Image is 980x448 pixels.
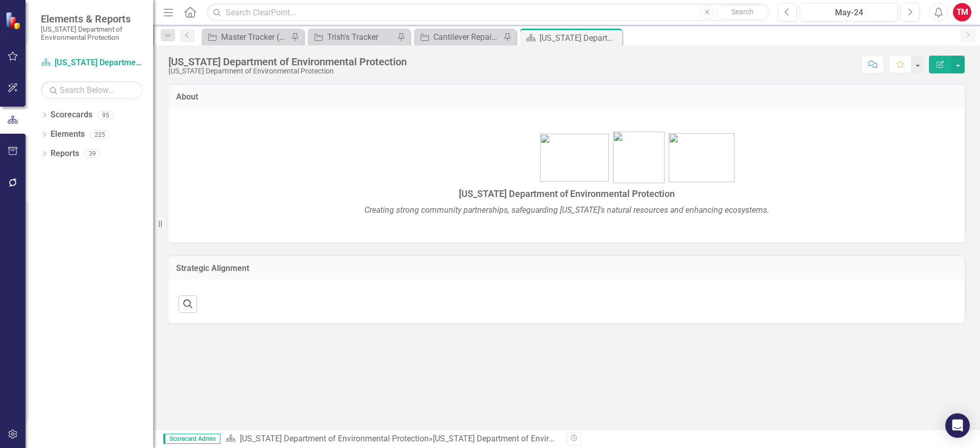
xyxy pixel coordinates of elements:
[51,129,85,140] a: Elements
[41,13,143,25] span: Elements & Reports
[207,4,770,21] input: Search ClearPoint...
[176,92,957,102] h3: About
[84,150,101,158] div: 39
[433,434,622,443] div: [US_STATE] Department of Environmental Protection
[240,434,429,443] a: [US_STATE] Department of Environmental Protection
[168,56,407,67] div: [US_STATE] Department of Environmental Protection
[176,264,957,273] h3: Strategic Alignment
[97,111,114,119] div: 95
[953,3,971,21] button: TM
[364,205,769,215] em: Creating strong community partnerships, safeguarding [US_STATE]'s natural resources and enhancing...
[540,32,620,44] div: [US_STATE] Department of Environmental Protection
[459,188,675,199] span: [US_STATE] Department of Environmental Protection
[90,130,110,139] div: 225
[327,31,395,43] div: Trish's Tracker
[800,3,898,21] button: May-24
[416,31,501,43] a: Cantilever Repair Multiple Bridges
[310,31,395,43] a: Trish's Tracker
[41,25,143,42] small: [US_STATE] Department of Environmental Protection
[41,57,143,69] a: [US_STATE] Department of Environmental Protection
[717,5,768,19] button: Search
[5,12,23,30] img: ClearPoint Strategy
[221,31,288,43] div: Master Tracker (External)
[433,31,501,43] div: Cantilever Repair Multiple Bridges
[803,7,894,19] div: May-24
[51,148,79,160] a: Reports
[163,434,220,444] span: Scorecard Admin
[226,433,559,445] div: »
[41,81,143,99] input: Search Below...
[669,133,734,182] img: bird1.png
[540,134,609,182] img: bhsp1.png
[945,413,970,438] div: Open Intercom Messenger
[613,132,665,183] img: FL-DEP-LOGO-color-sam%20v4.jpg
[168,67,407,75] div: [US_STATE] Department of Environmental Protection
[731,8,753,16] span: Search
[51,109,92,121] a: Scorecards
[204,31,288,43] a: Master Tracker (External)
